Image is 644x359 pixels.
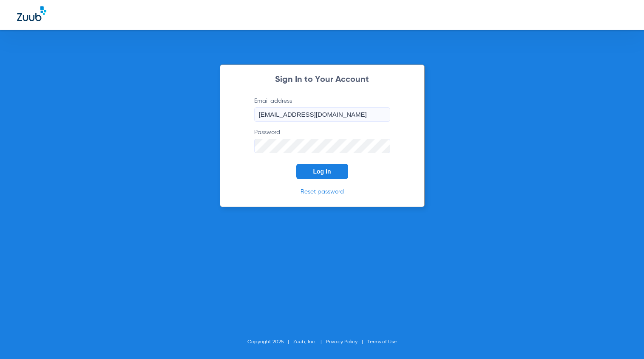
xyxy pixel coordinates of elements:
[254,107,390,122] input: Email address
[241,76,403,84] h2: Sign In to Your Account
[296,164,348,179] button: Log In
[301,189,344,195] a: Reset password
[254,128,390,153] label: Password
[601,318,644,359] iframe: Chat Widget
[313,168,331,175] span: Log In
[247,338,293,346] li: Copyright 2025
[326,339,357,345] a: Privacy Policy
[367,339,397,345] a: Terms of Use
[293,338,326,346] li: Zuub, Inc.
[254,97,390,122] label: Email address
[254,139,390,153] input: Password
[17,6,46,21] img: Zuub Logo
